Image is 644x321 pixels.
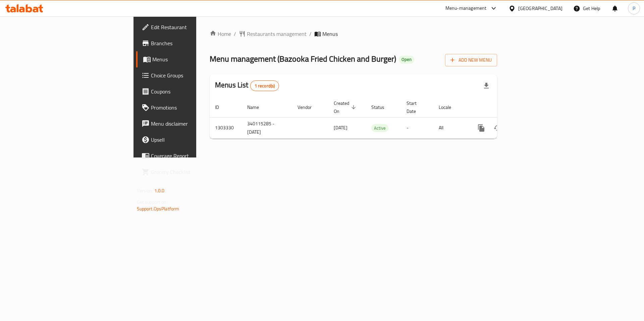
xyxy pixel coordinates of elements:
button: Change Status [489,120,505,136]
th: Actions [468,97,543,118]
span: Coverage Report [151,152,236,160]
span: Menu disclaimer [151,120,236,128]
li: / [309,30,312,38]
span: Coupons [151,87,236,95]
span: Status [371,103,393,111]
div: Export file [478,78,494,94]
span: 1 record(s) [251,83,279,89]
span: Edit Restaurant [151,23,236,31]
div: Active [371,124,388,132]
td: - [401,117,433,138]
a: Menu disclaimer [136,116,241,132]
span: Get support on: [137,198,168,206]
a: Support.OpsPlatform [137,204,179,213]
span: Menus [322,30,338,38]
span: Name [247,103,268,111]
h2: Menus List [215,80,279,91]
span: ID [215,103,228,111]
a: Upsell [136,132,241,148]
span: Menu management ( Bazooka Fried Chicken and Burger ) [210,51,396,66]
span: Add New Menu [450,56,492,64]
span: Start Date [407,99,425,115]
div: Menu-management [445,4,487,12]
nav: breadcrumb [210,30,497,38]
a: Restaurants management [239,30,307,38]
span: Promotions [151,104,236,112]
span: Grocery Checklist [151,168,236,176]
a: Promotions [136,100,241,116]
a: Menus [136,51,241,67]
span: Open [399,57,414,62]
button: more [473,120,489,136]
a: Grocery Checklist [136,164,241,180]
span: Upsell [151,136,236,144]
span: Menus [152,55,236,63]
div: Open [399,56,414,64]
button: Add New Menu [445,54,497,66]
span: Active [371,124,388,132]
a: Edit Restaurant [136,19,241,35]
a: Coupons [136,83,241,100]
span: Version: [137,186,153,195]
span: Choice Groups [151,71,236,79]
span: 1.0.0 [154,186,165,195]
table: enhanced table [210,97,543,139]
a: Coverage Report [136,148,241,164]
a: Branches [136,35,241,51]
a: Choice Groups [136,67,241,83]
span: Vendor [298,103,320,111]
div: [GEOGRAPHIC_DATA] [518,5,562,12]
td: 340115285 - [DATE] [242,117,292,138]
span: Created On [334,99,358,115]
span: Restaurants management [247,30,307,38]
span: Locale [439,103,460,111]
div: Total records count [250,80,279,91]
span: [DATE] [334,123,347,132]
span: P [633,5,635,12]
td: All [433,117,468,138]
span: Branches [151,39,236,47]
